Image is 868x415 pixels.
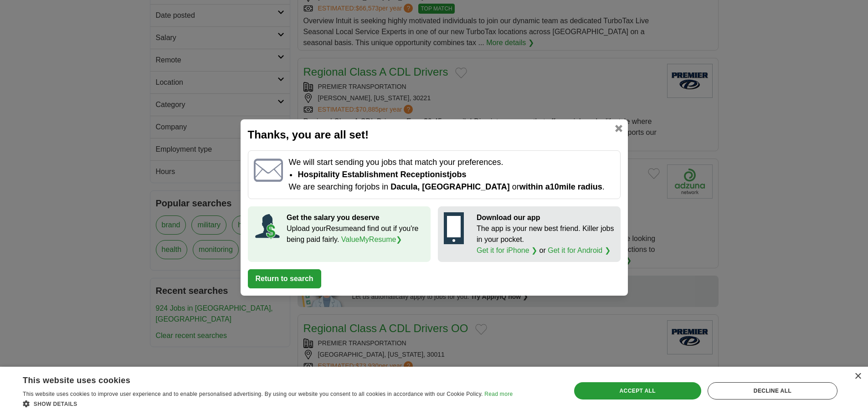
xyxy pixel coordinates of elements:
[34,401,77,407] span: Show details
[287,223,425,245] p: Upload your Resume and find out if you're being paid fairly.
[288,156,614,169] p: We will start sending you jobs that match your preferences.
[854,373,861,380] div: Close
[574,382,701,400] div: Accept all
[287,212,425,223] p: Get the salary you deserve
[341,236,402,243] a: ValueMyResume❯
[390,182,509,191] span: Dacula, [GEOGRAPHIC_DATA]
[288,181,614,193] p: We are searching for jobs in or .
[248,127,621,143] h2: Thanks, you are all set!
[548,246,611,254] a: Get it for Android ❯
[23,372,490,386] div: This website uses cookies
[23,399,513,408] div: Show details
[477,212,615,223] p: Download our app
[484,391,513,397] a: Read more, opens a new window
[477,223,615,256] p: The app is your new best friend. Killer jobs in your pocket. or
[298,169,614,181] li: Hospitality Establishment Receptionist jobs
[248,269,321,288] button: Return to search
[477,246,537,254] a: Get it for iPhone ❯
[23,391,483,397] span: This website uses cookies to improve user experience and to enable personalised advertising. By u...
[708,382,837,400] div: Decline all
[519,182,602,191] span: within a 10 mile radius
